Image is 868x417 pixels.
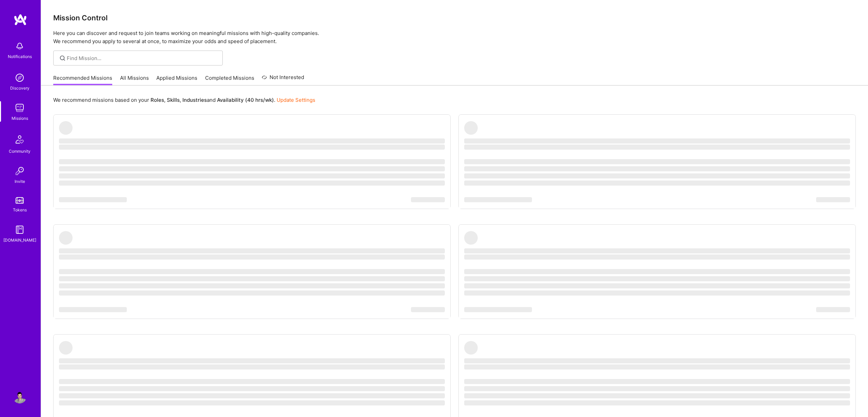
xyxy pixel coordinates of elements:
[53,14,856,22] h3: Mission Control
[12,115,28,122] div: Missions
[13,390,26,403] img: User Avatar
[10,84,29,92] div: Discovery
[156,74,197,86] a: Applied Missions
[151,97,164,103] b: Roles
[13,71,26,84] img: discovery
[67,55,218,62] input: Find Mission...
[217,97,274,103] b: Availability (40 hrs/wk)
[13,39,26,53] img: bell
[53,96,315,103] p: We recommend missions based on your , , and .
[15,178,25,185] div: Invite
[9,148,31,155] div: Community
[14,14,27,26] img: logo
[277,97,315,103] a: Update Settings
[182,97,207,103] b: Industries
[8,53,32,60] div: Notifications
[53,74,112,86] a: Recommended Missions
[12,131,28,148] img: Community
[59,54,66,62] i: icon SearchGrey
[13,223,26,236] img: guide book
[3,236,36,244] div: [DOMAIN_NAME]
[120,74,149,86] a: All Missions
[16,197,24,204] img: tokens
[262,73,304,86] a: Not Interested
[13,101,26,115] img: teamwork
[13,164,26,178] img: Invite
[167,97,180,103] b: Skills
[13,206,27,213] div: Tokens
[53,29,856,45] p: Here you can discover and request to join teams working on meaningful missions with high-quality ...
[205,74,254,86] a: Completed Missions
[11,390,28,403] a: User Avatar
